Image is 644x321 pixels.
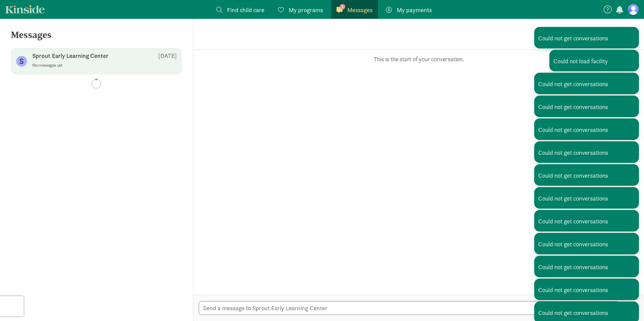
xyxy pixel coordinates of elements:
[347,5,373,14] span: Messages
[397,5,432,14] span: My payments
[534,118,639,140] div: Could not get conversations
[203,55,634,63] p: This is the start of your conversation.
[534,27,639,48] div: Could not get conversations
[340,4,345,9] span: 1
[32,63,177,68] p: No messages yet
[534,233,639,254] div: Could not get conversations
[534,141,639,163] div: Could not get conversations
[5,5,45,13] a: Kinside
[227,5,264,14] span: Find child care
[534,256,639,277] div: Could not get conversations
[534,73,639,94] div: Could not get conversations
[534,210,639,231] div: Could not get conversations
[16,56,27,67] figure: S
[534,187,639,209] div: Could not get conversations
[32,52,108,60] p: Sprout Early Learning Center
[534,164,639,186] div: Could not get conversations
[534,279,639,300] div: Could not get conversations
[289,5,323,14] span: My programs
[534,96,639,117] div: Could not get conversations
[549,50,639,71] div: Could not load facility
[158,52,177,60] p: [DATE]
